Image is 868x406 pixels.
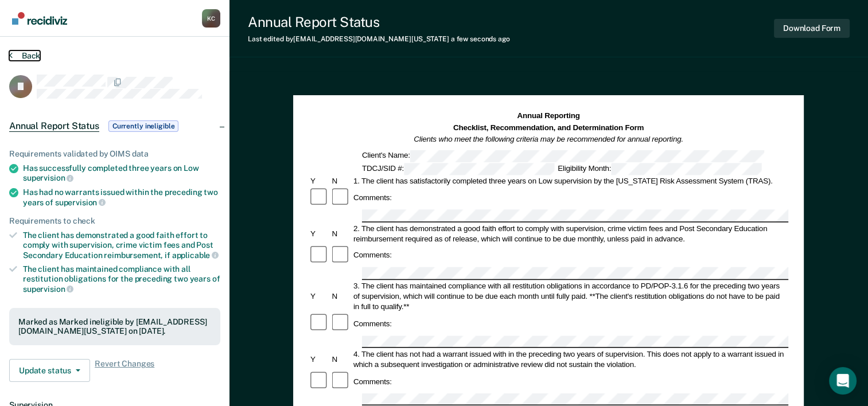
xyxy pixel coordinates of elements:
div: Y [309,175,330,186]
div: Eligibility Month: [556,163,763,175]
button: Update status [9,359,90,382]
div: Client's Name: [360,150,766,162]
span: applicable [172,251,219,260]
div: The client has demonstrated a good faith effort to comply with supervision, crime victim fees and... [23,231,220,260]
span: Currently ineligible [108,120,179,132]
button: Download Form [774,19,850,38]
span: Annual Report Status [9,120,99,132]
div: N [330,291,352,302]
button: Back [9,50,40,61]
div: Comments: [352,318,394,329]
div: 3. The client has maintained compliance with all restitution obligations in accordance to PD/POP-... [352,281,788,312]
div: 2. The client has demonstrated a good faith effort to comply with supervision, crime victim fees ... [352,223,788,244]
span: supervision [55,198,106,207]
div: Comments: [352,251,394,261]
div: Y [309,354,330,364]
div: Comments: [352,193,394,203]
em: Clients who meet the following criteria may be recommended for annual reporting. [414,135,684,143]
div: 1. The client has satisfactorily completed three years on Low supervision by the [US_STATE] Risk ... [352,175,788,186]
div: N [330,228,352,239]
div: K C [202,9,220,28]
div: Has had no warrants issued within the preceding two years of [23,188,220,207]
img: Recidiviz [12,12,67,25]
div: Annual Report Status [248,14,510,30]
button: Profile dropdown button [202,9,220,28]
div: Has successfully completed three years on Low [23,163,220,183]
div: Requirements to check [9,216,220,226]
span: a few seconds ago [451,35,510,43]
div: N [330,354,352,364]
div: Comments: [352,376,394,387]
div: Marked as Marked ineligible by [EMAIL_ADDRESS][DOMAIN_NAME][US_STATE] on [DATE]. [18,317,211,337]
span: supervision [23,173,73,182]
div: Open Intercom Messenger [829,367,857,395]
strong: Checklist, Recommendation, and Determination Form [453,123,644,132]
strong: Annual Reporting [517,112,580,120]
div: Y [309,291,330,302]
div: 4. The client has not had a warrant issued with in the preceding two years of supervision. This d... [352,349,788,369]
span: Revert Changes [95,359,154,382]
div: N [330,175,352,186]
div: Last edited by [EMAIL_ADDRESS][DOMAIN_NAME][US_STATE] [248,35,510,43]
div: TDCJ/SID #: [360,163,556,175]
div: Y [309,228,330,239]
div: Requirements validated by OIMS data [9,149,220,159]
div: The client has maintained compliance with all restitution obligations for the preceding two years of [23,264,220,294]
span: supervision [23,284,73,294]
